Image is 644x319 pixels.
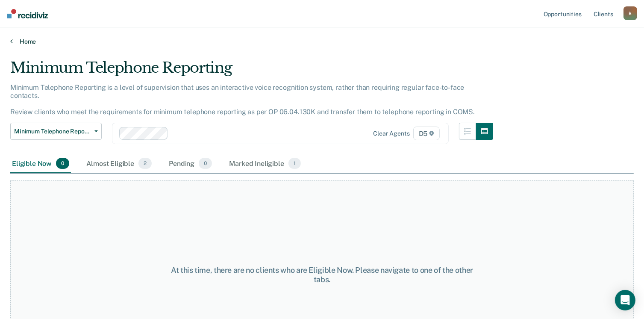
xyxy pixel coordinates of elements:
div: Clear agents [373,130,409,137]
span: 0 [199,158,212,169]
span: 1 [288,158,301,169]
button: Minimum Telephone Reporting [10,123,102,140]
span: 0 [56,158,69,169]
span: Minimum Telephone Reporting [14,128,91,135]
div: Almost Eligible2 [85,154,153,173]
span: D5 [413,127,440,140]
div: Minimum Telephone Reporting [10,59,493,83]
img: Recidiviz [7,9,48,18]
a: Home [10,38,634,45]
button: B [623,6,637,20]
p: Minimum Telephone Reporting is a level of supervision that uses an interactive voice recognition ... [10,83,475,116]
div: Eligible Now0 [10,154,71,173]
div: Marked Ineligible1 [227,154,303,173]
div: Open Intercom Messenger [615,290,635,310]
div: At this time, there are no clients who are Eligible Now. Please navigate to one of the other tabs. [166,266,478,284]
span: 2 [138,158,152,169]
div: Pending0 [167,154,214,173]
